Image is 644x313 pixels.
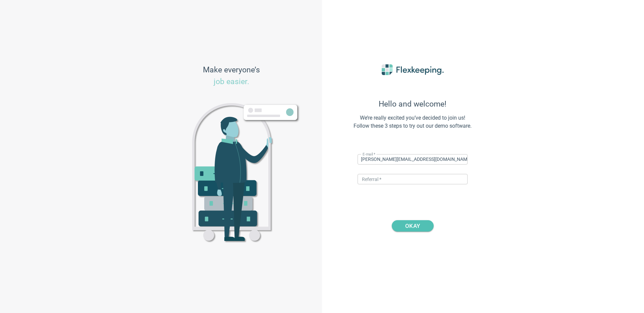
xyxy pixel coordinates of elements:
span: job easier. [214,77,249,86]
span: Hello and welcome! [339,100,486,109]
button: OKAY [392,220,434,232]
span: Make everyone’s [203,64,260,88]
span: OKAY [405,220,420,232]
span: We’re really excited you’ve decided to join us! Follow these 3 steps to try out our demo software. [339,114,486,130]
